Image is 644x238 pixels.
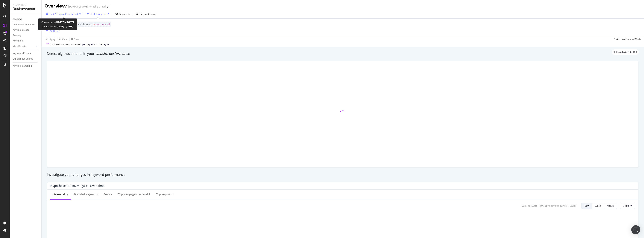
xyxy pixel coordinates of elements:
[118,192,150,196] div: Top newpagetype Level 1
[581,203,592,209] button: Day
[57,21,74,24] b: [DATE] - [DATE]
[45,28,60,33] button: Add Filter
[51,43,81,46] div: Data crossed with the Crawls
[85,11,111,17] button: 1 Filter Applied
[68,5,106,8] div: [DOMAIN_NAME] - Weekly Crawl
[612,49,639,55] div: legacy label
[13,57,39,61] a: Explorer Bookmarks
[531,204,547,207] div: [DATE] - [DATE]
[45,36,55,42] button: Apply
[50,29,60,32] div: Add Filter
[45,11,82,17] button: Last 28 DaysvsPrev. Period
[13,7,38,11] div: RealKeywords
[13,34,39,37] a: Ranking
[45,3,67,9] div: Overview
[96,22,110,27] span: Non-Branded
[41,20,74,24] div: Current period:
[50,184,104,188] div: Hypotheses to Investigate - Over Time
[78,22,82,26] span: and
[613,36,641,42] button: Switch to Advanced Mode
[13,28,39,32] a: Keyword Groups
[50,38,55,41] div: Apply
[74,38,79,41] div: Save
[81,42,94,47] button: [DATE]
[607,204,614,207] div: Month
[82,43,90,46] span: 2025 Oct. 6th
[595,204,601,207] div: Week
[13,64,39,68] a: Keyword Sampling
[13,64,32,68] div: Keyword Sampling
[13,28,29,32] div: Keyword Groups
[13,39,39,43] a: Keywords
[53,192,68,196] div: Seasonality
[114,11,131,17] button: Segments
[56,25,73,28] b: [DATE] - [DATE]
[620,203,635,209] button: Clicks
[13,34,21,37] div: Ranking
[94,43,97,46] span: vs
[584,204,589,207] div: Day
[91,12,106,16] div: 1 Filter Applied
[63,12,78,16] span: vs Prev. Period
[13,17,22,21] div: Overview
[42,24,73,29] div: Compared to:
[614,38,641,41] div: Switch to Advanced Mode
[69,36,79,42] button: Save
[13,17,39,21] a: Overview
[560,204,576,207] div: [DATE] - [DATE]
[107,5,109,8] div: arrow-right-arrow-left
[631,225,640,234] div: Open Intercom Messenger
[57,36,68,42] button: Clear
[74,192,98,196] div: Branded Keywords
[119,12,130,16] span: Segments
[13,44,35,48] a: More Reports
[623,204,629,207] span: Clicks
[140,12,157,16] div: Keyword Groups
[83,22,93,26] span: Keywords
[13,57,33,61] div: Explorer Bookmarks
[13,51,39,55] a: Keywords Explorer
[50,12,63,16] span: Last 28 Days
[135,11,159,17] button: Keyword Groups
[604,203,617,209] button: Month
[592,203,604,209] button: Week
[94,22,95,26] span: =
[47,172,639,177] div: Investigate your changes in keyword performance
[104,192,112,196] div: Device
[13,39,23,43] div: Keywords
[156,192,174,196] div: Top Keywords
[13,3,38,7] div: Analytics
[616,51,637,53] span: By website & by URL
[13,23,34,27] div: Content Performance
[13,51,31,55] div: Keywords Explorer
[522,204,530,207] div: Current:
[548,204,559,207] div: vs Previous :
[99,43,106,46] span: 2025 Sep. 11th
[97,42,110,47] button: [DATE]
[62,38,68,41] div: Clear
[13,44,26,48] div: More Reports
[13,23,39,27] a: Content Performance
